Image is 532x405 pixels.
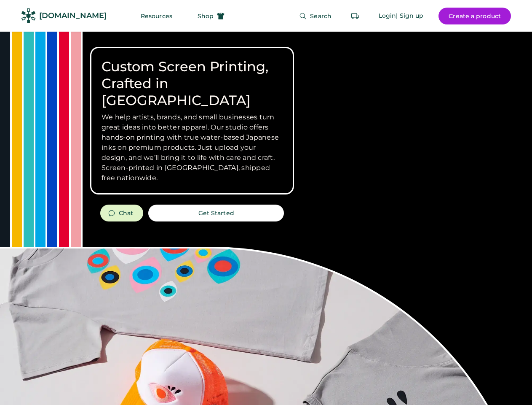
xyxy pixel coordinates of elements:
[198,13,214,19] span: Shop
[148,205,284,221] button: Get Started
[396,12,423,20] div: | Sign up
[187,8,235,24] button: Shop
[289,8,342,24] button: Search
[347,8,364,24] button: Retrieve an order
[379,12,396,20] div: Login
[438,8,511,24] button: Create a product
[21,8,36,23] img: Rendered Logo - Screens
[131,8,182,24] button: Resources
[310,13,331,19] span: Search
[102,112,283,183] h3: We help artists, brands, and small businesses turn great ideas into better apparel. Our studio of...
[102,58,283,109] h1: Custom Screen Printing, Crafted in [GEOGRAPHIC_DATA]
[39,11,107,21] div: [DOMAIN_NAME]
[100,205,143,221] button: Chat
